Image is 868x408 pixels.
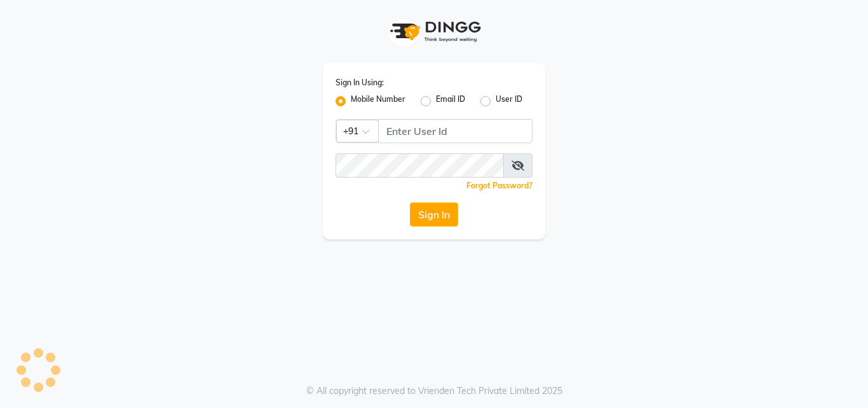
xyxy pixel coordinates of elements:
[378,119,532,143] input: Username
[496,94,522,109] label: User ID
[466,181,532,190] a: Forgot Password?
[410,202,458,227] button: Sign In
[336,153,504,178] input: Username
[436,94,465,109] label: Email ID
[383,13,485,50] img: logo1.svg
[351,94,405,109] label: Mobile Number
[336,77,384,88] label: Sign In Using:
